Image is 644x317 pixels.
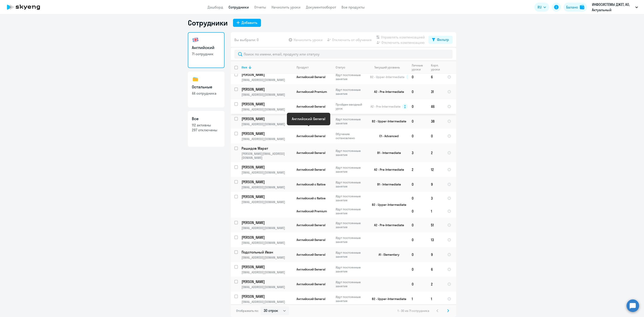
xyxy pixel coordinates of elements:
td: 0 [408,177,427,192]
span: 1 - 30 из 71 сотрудника [398,309,429,313]
p: [EMAIL_ADDRESS][DOMAIN_NAME] [241,300,293,304]
span: Английский с Native [297,182,326,186]
p: [EMAIL_ADDRESS][DOMAIN_NAME] [241,78,293,82]
a: [PERSON_NAME] [241,116,293,121]
div: Имя [241,65,293,69]
td: 9 [427,177,444,192]
p: [EMAIL_ADDRESS][DOMAIN_NAME] [241,185,293,189]
span: Английский General [297,168,325,172]
h3: Английский [192,45,220,51]
p: Идут постоянные занятия [336,251,366,259]
span: Английский General [297,282,325,286]
a: [PERSON_NAME] [241,294,293,299]
td: 0 [408,84,427,99]
td: 51 [427,218,444,232]
p: 112 активны [192,123,220,128]
span: Английский General [297,267,325,271]
td: 3 [427,192,444,205]
p: [PERSON_NAME] [241,235,292,240]
a: Остальные44 сотрудника [188,72,225,107]
p: ИНФОСИСТЕМЫ ДЖЕТ, АО, Актуальный Инфосистемы Джет [592,2,633,13]
span: B2 - Upper-Intermediate [370,75,405,79]
span: Английский General [297,104,325,109]
p: [PERSON_NAME] [241,220,292,225]
img: english [192,36,199,43]
td: 0 [408,192,427,205]
td: 2 [408,162,427,177]
img: others [192,76,199,83]
div: Продукт [297,65,309,69]
td: 6 [427,262,444,277]
p: [EMAIL_ADDRESS][DOMAIN_NAME] [241,122,293,126]
td: 9 [427,247,444,262]
p: 71 сотрудник [192,51,220,56]
p: 44 сотрудника [192,91,220,96]
a: [PERSON_NAME] [241,87,293,92]
button: Добавить [233,19,261,27]
span: Английский с Native [297,196,326,200]
span: Вы выбрали: 0 [234,37,259,43]
div: Текущий уровень [370,65,408,69]
td: A1 - Elementary [366,247,408,262]
p: [PERSON_NAME] [241,116,292,121]
p: Идут постоянные занятия [336,149,366,157]
a: Все продукты [341,5,365,9]
p: [PERSON_NAME] [241,87,292,92]
td: B1 - Intermediate [366,143,408,162]
p: Подстольный Иван [241,250,292,255]
div: Текущий уровень [374,65,400,69]
p: [PERSON_NAME] [241,179,292,184]
td: 0 [408,99,427,114]
p: Идут постоянные занятия [336,117,366,125]
img: balance [580,5,584,9]
td: 0 [408,232,427,247]
td: 0 [408,218,427,232]
button: ИНФОСИСТЕМЫ ДЖЕТ, АО, Актуальный Инфосистемы Джет [590,2,640,13]
a: [PERSON_NAME] [241,131,293,136]
a: Отчеты [254,5,266,9]
td: 2 [427,277,444,291]
td: 12 [427,162,444,177]
a: Рашидов Марат [241,146,293,151]
a: [PERSON_NAME] [241,194,293,199]
h3: Остальные [192,84,220,90]
td: 0 [408,247,427,262]
p: Идут постоянные занятия [336,295,366,303]
a: Английский71 сотрудник [188,32,225,68]
p: Идут постоянные занятия [336,194,366,202]
p: [PERSON_NAME] [241,131,292,136]
td: B2 - Upper-Intermediate [366,114,408,129]
a: Дашборд [208,5,223,9]
p: [EMAIL_ADDRESS][DOMAIN_NAME] [241,255,293,260]
div: Личные уроки [412,63,427,71]
p: [EMAIL_ADDRESS][DOMAIN_NAME] [241,137,293,141]
p: [EMAIL_ADDRESS][DOMAIN_NAME] [241,241,293,245]
span: Английский General [297,297,325,301]
span: Английский General [297,223,325,227]
h1: Сотрудники [188,18,228,27]
button: Фильтр [428,36,453,44]
a: Подстольный Иван [241,250,293,255]
span: Английский General [297,134,325,138]
p: Рашидов Марат [241,146,292,151]
td: 0 [408,129,427,143]
td: B1 - Intermediate [366,177,408,192]
a: [PERSON_NAME] [241,279,293,284]
p: Идут постоянные занятия [336,236,366,244]
p: [EMAIL_ADDRESS][DOMAIN_NAME] [241,93,293,97]
a: Начислить уроки [271,5,301,9]
div: Корп. уроки [431,63,443,71]
td: 3 [408,143,427,162]
span: RU [538,4,542,10]
input: Поиск по имени, email, продукту или статусу [234,50,453,59]
p: [PERSON_NAME][EMAIL_ADDRESS][DOMAIN_NAME] [241,152,293,160]
td: B2 - Upper-Intermediate [366,291,408,306]
a: Сотрудники [229,5,249,9]
td: A2 - Pre-Intermediate [366,218,408,232]
td: 46 [427,99,444,114]
p: [PERSON_NAME] [241,72,292,77]
button: Балансbalance [563,3,587,12]
a: [PERSON_NAME] [241,179,293,184]
p: Идут постоянные занятия [336,280,366,288]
